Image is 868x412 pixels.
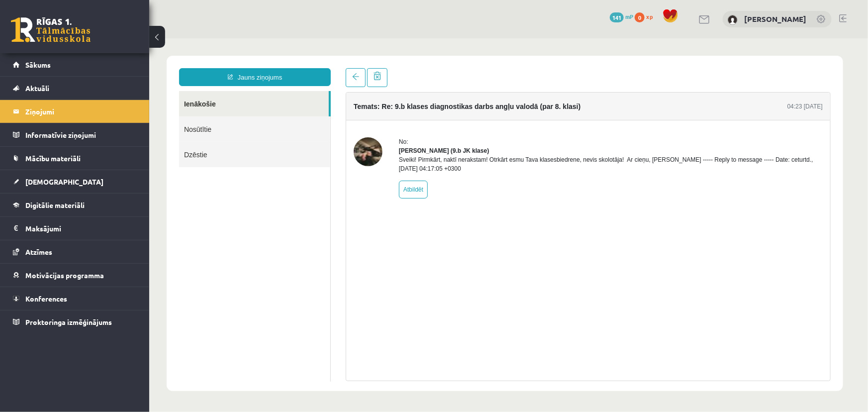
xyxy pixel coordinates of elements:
[25,123,137,146] legend: Informatīvie ziņojumi
[25,201,85,209] span: Digitālie materiāli
[30,53,180,78] a: Ienākošie
[30,78,181,103] a: Nosūtītie
[728,15,738,25] img: Aigars Laķis
[13,194,137,216] a: Digitālie materiāli
[25,60,51,69] span: Sākums
[610,12,624,22] span: 141
[13,147,137,170] a: Mācību materiāli
[13,53,137,76] a: Sākums
[25,271,104,280] span: Motivācijas programma
[250,142,279,160] a: Atbildēt
[610,12,633,20] a: 141 mP
[25,100,137,123] legend: Ziņojumi
[25,317,112,326] span: Proktoringa izmēģinājums
[13,310,137,333] a: Proktoringa izmēģinājums
[13,170,137,193] a: [DEMOGRAPHIC_DATA]
[638,64,674,73] div: 04:23 [DATE]
[13,240,137,263] a: Atzīmes
[25,247,52,256] span: Atzīmes
[13,264,137,287] a: Motivācijas programma
[250,109,340,116] strong: [PERSON_NAME] (9.b JK klase)
[250,99,674,108] div: No:
[13,77,137,100] a: Aktuāli
[13,100,137,123] a: Ziņojumi
[635,12,645,22] span: 0
[13,217,137,240] a: Maksājumi
[625,12,633,20] span: mP
[646,12,653,20] span: xp
[744,14,806,24] a: [PERSON_NAME]
[11,17,91,42] a: Rīgas 1. Tālmācības vidusskola
[25,154,81,163] span: Mācību materiāli
[13,123,137,146] a: Informatīvie ziņojumi
[25,217,137,240] legend: Maksājumi
[204,99,233,128] img: Signe Osvalde
[25,294,67,303] span: Konferences
[25,84,49,93] span: Aktuāli
[30,103,181,129] a: Dzēstie
[13,287,137,310] a: Konferences
[635,12,658,20] a: 0 xp
[204,64,431,72] h4: Temats: Re: 9.b klases diagnostikas darbs angļu valodā (par 8. klasi)
[30,30,182,48] a: Jauns ziņojums
[250,117,674,135] div: Sveiki! Pirmkārt, naktī nerakstam! Otrkārt esmu Tava klasesbiedrene, nevis skolotāja! Ar cieņu, [...
[25,177,103,186] span: [DEMOGRAPHIC_DATA]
